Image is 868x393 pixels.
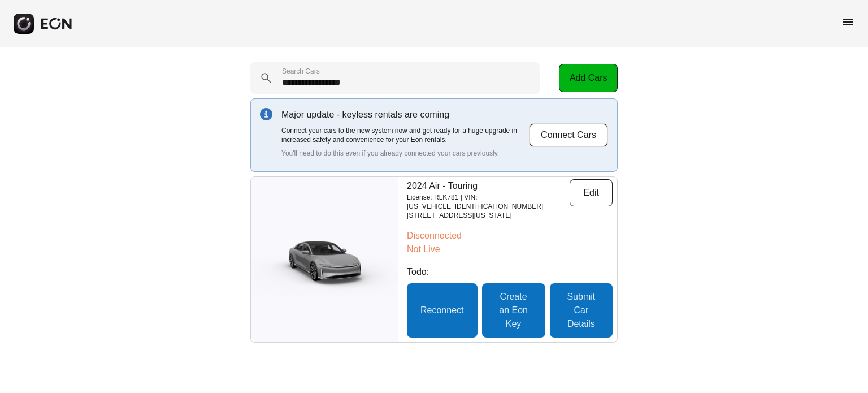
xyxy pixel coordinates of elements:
[407,179,570,193] p: 2024 Air - Touring
[407,243,613,256] p: Not Live
[251,223,398,296] img: car
[550,283,613,338] button: Submit Car Details
[281,126,529,144] p: Connect your cars to the new system now and get ready for a huge upgrade in increased safety and ...
[260,108,272,120] img: info
[407,211,570,220] p: [STREET_ADDRESS][US_STATE]
[559,64,618,92] button: Add Cars
[281,108,529,122] p: Major update - keyless rentals are coming
[570,179,613,206] button: Edit
[482,283,545,338] button: Create an Eon Key
[281,149,529,158] p: You'll need to do this even if you already connected your cars previously.
[841,15,854,29] span: menu
[407,265,613,279] p: Todo:
[407,229,613,243] p: Disconnected
[407,193,570,211] p: License: RLK781 | VIN: [US_VEHICLE_IDENTIFICATION_NUMBER]
[407,283,478,338] button: Reconnect
[529,123,608,147] button: Connect Cars
[282,67,320,76] label: Search Cars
